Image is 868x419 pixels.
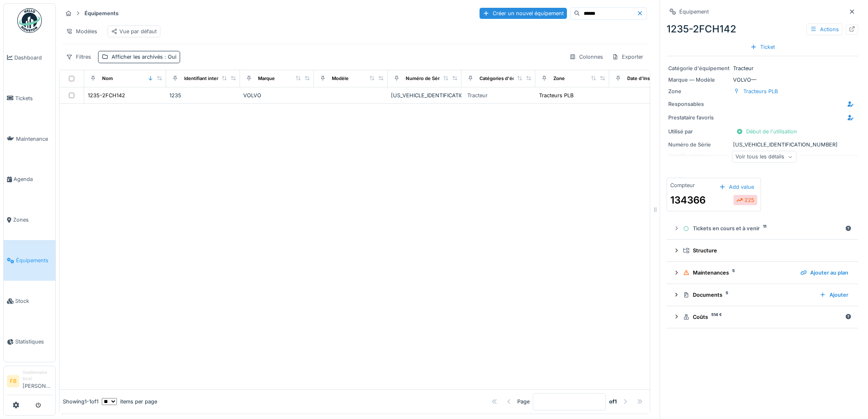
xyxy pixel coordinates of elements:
strong: of 1 [609,398,617,405]
div: Showing 1 - 1 of 1 [63,398,98,405]
a: Zones [4,200,55,240]
div: Utilisé par [668,128,730,135]
a: FB Gestionnaire local[PERSON_NAME] [7,369,52,395]
div: Catégories d'équipement [480,75,537,82]
div: Nom [102,75,113,82]
span: Stock [15,297,52,305]
div: Colonnes [566,51,607,63]
div: Voir tous les détails [732,151,796,163]
span: Équipements [16,256,52,264]
div: Afficher les archivés [112,53,176,61]
div: Page [517,398,530,405]
span: : Oui [163,54,176,60]
img: Badge_color-CXgf-gQk.svg [17,8,42,33]
div: Tracteurs PLB [539,92,573,99]
div: Tickets en cours et à venir [683,224,842,232]
div: Équipement [679,8,709,16]
div: 1235-2FCH142 [88,92,125,99]
div: Gestionnaire local [23,369,52,382]
div: Coûts [683,313,842,321]
span: Dashboard [14,54,52,62]
div: [US_VEHICLE_IDENTIFICATION_NUMBER] [391,92,458,99]
div: VOLVO — [668,76,857,84]
a: Statistiques [4,321,55,362]
div: Exporter [608,51,647,63]
div: 225 [736,196,754,204]
div: Identifiant interne [184,75,224,82]
span: Zones [13,216,52,224]
div: 134366 [670,193,706,208]
div: Ajouter [816,289,852,300]
div: Catégorie d'équipement [668,64,730,72]
summary: Maintenances5Ajouter au plan [670,265,855,280]
div: VOLVO [243,92,311,99]
div: Documents [683,291,813,299]
div: Modèle [332,75,349,82]
div: Responsables [668,100,730,108]
div: Prestataire favoris [668,114,730,121]
div: Maintenances [683,269,794,277]
a: Tickets [4,78,55,119]
a: Dashboard [4,37,55,78]
span: Maintenance [16,135,52,143]
a: Équipements [4,240,55,281]
span: Tickets [15,94,52,102]
a: Maintenance [4,119,55,159]
div: Tracteur [668,64,857,72]
li: [PERSON_NAME] [23,369,52,393]
div: Vue par défaut [111,27,157,35]
div: Actions [806,23,843,35]
div: Modèles [62,25,101,37]
div: 1235 [169,92,237,99]
div: Zone [553,75,565,82]
div: Ajouter au plan [797,267,852,278]
div: items per page [102,398,157,405]
strong: Équipements [81,9,122,17]
div: Tracteurs PLB [743,87,778,95]
summary: Coûts514 € [670,309,855,325]
span: Agenda [14,175,52,183]
summary: Tickets en cours et à venir11 [670,221,855,236]
div: Début de l'utilisation [733,126,800,137]
div: Créer un nouvel équipement [480,8,567,19]
div: Structure [683,247,848,254]
li: FB [7,375,19,387]
div: Date d'Installation [627,75,667,82]
div: Compteur [670,181,695,189]
div: Tracteur [467,92,488,99]
div: Marque [258,75,275,82]
div: Add value [716,181,757,192]
div: Numéro de Série [406,75,443,82]
summary: Structure [670,243,855,258]
div: [US_VEHICLE_IDENTIFICATION_NUMBER] [668,141,857,149]
div: Filtres [62,51,95,63]
span: Statistiques [15,338,52,346]
div: Ticket [747,41,778,53]
div: 1235-2FCH142 [667,22,858,37]
div: Zone [668,87,730,95]
summary: Documents5Ajouter [670,287,855,302]
div: Numéro de Série [668,141,730,149]
a: Stock [4,281,55,321]
div: Marque — Modèle [668,76,730,84]
a: Agenda [4,159,55,200]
